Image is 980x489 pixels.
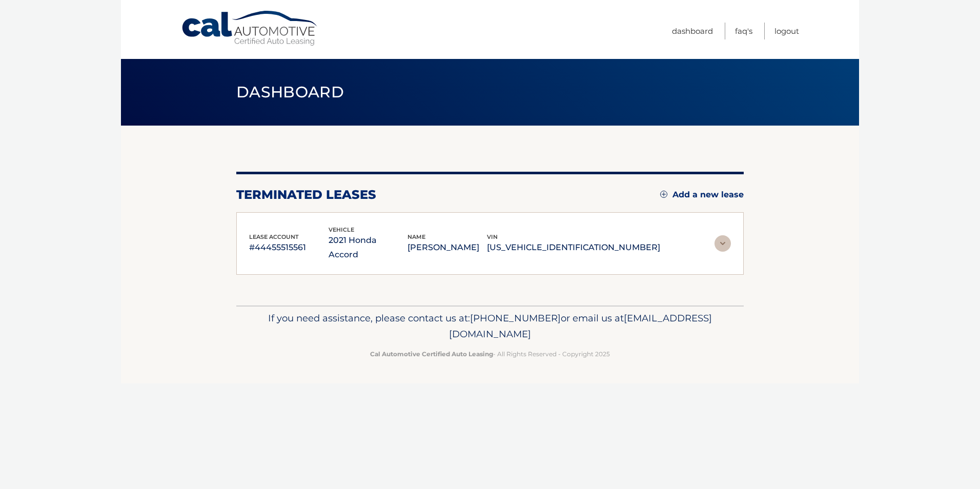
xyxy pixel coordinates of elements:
[329,233,408,262] p: 2021 Honda Accord
[774,23,799,39] a: Logout
[236,187,376,202] h2: terminated leases
[243,310,737,343] p: If you need assistance, please contact us at: or email us at
[714,235,731,252] img: accordion-rest.svg
[243,349,737,359] p: - All Rights Reserved - Copyright 2025
[236,83,344,101] span: Dashboard
[470,312,561,324] span: [PHONE_NUMBER]
[487,240,660,255] p: [US_VEHICLE_IDENTIFICATION_NUMBER]
[407,240,487,255] p: [PERSON_NAME]
[660,191,667,198] img: add.svg
[487,233,498,240] span: vin
[181,10,319,47] a: Cal Automotive
[407,233,425,240] span: name
[660,190,744,200] a: Add a new lease
[329,226,354,233] span: vehicle
[672,23,713,39] a: Dashboard
[249,233,299,240] span: lease account
[370,350,493,358] strong: Cal Automotive Certified Auto Leasing
[249,240,329,255] p: #44455515561
[735,23,752,39] a: FAQ's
